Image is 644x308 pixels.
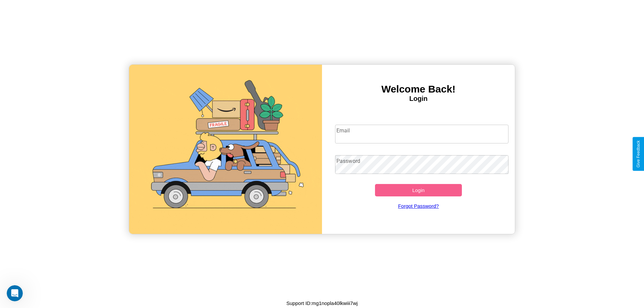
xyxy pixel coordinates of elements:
iframe: Intercom live chat [7,285,23,301]
h4: Login [322,95,515,103]
p: Support ID: mg1nopla40lkwiii7wj [286,299,358,308]
button: Login [375,184,462,196]
img: gif [129,65,322,234]
h3: Welcome Back! [322,83,515,95]
div: Give Feedback [636,140,641,168]
a: Forgot Password? [332,196,505,215]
